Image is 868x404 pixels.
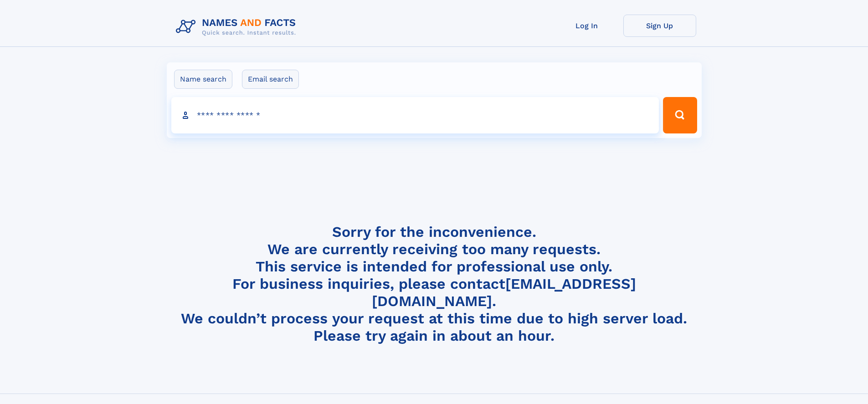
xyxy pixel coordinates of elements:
[372,275,636,310] a: [EMAIL_ADDRESS][DOMAIN_NAME]
[172,15,303,39] img: Logo Names and Facts
[171,97,659,133] input: search input
[174,70,232,89] label: Name search
[172,223,696,345] h4: Sorry for the inconvenience. We are currently receiving too many requests. This service is intend...
[663,97,697,133] button: Search Button
[550,15,623,37] a: Log In
[623,15,696,37] a: Sign Up
[242,70,299,89] label: Email search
